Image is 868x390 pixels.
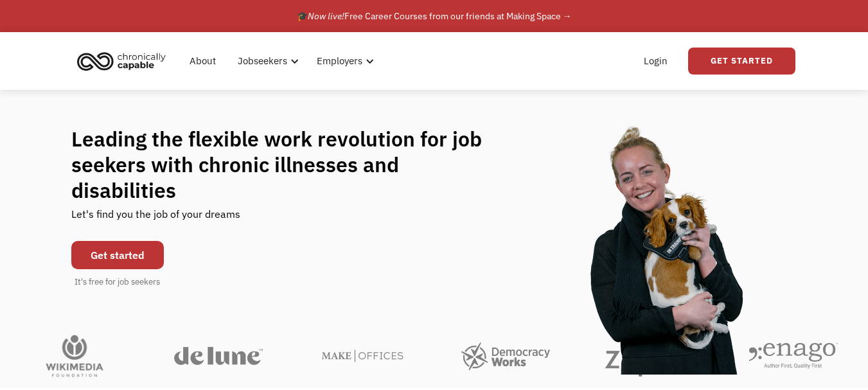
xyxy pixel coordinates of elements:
[688,48,795,75] a: Get Started
[71,126,507,203] h1: Leading the flexible work revolution for job seekers with chronic illnesses and disabilities
[238,53,287,69] div: Jobseekers
[71,203,240,235] div: Let's find you the job of your dreams
[309,40,378,82] div: Employers
[73,47,170,75] img: Chronically Capable logo
[73,47,175,75] a: home
[297,8,572,24] div: 🎓 Free Career Courses from our friends at Making Space →
[182,40,224,82] a: About
[75,276,160,288] div: It's free for job seekers
[71,241,164,269] a: Get started
[636,40,675,82] a: Login
[308,10,344,22] em: Now live!
[230,40,303,82] div: Jobseekers
[317,53,362,69] div: Employers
